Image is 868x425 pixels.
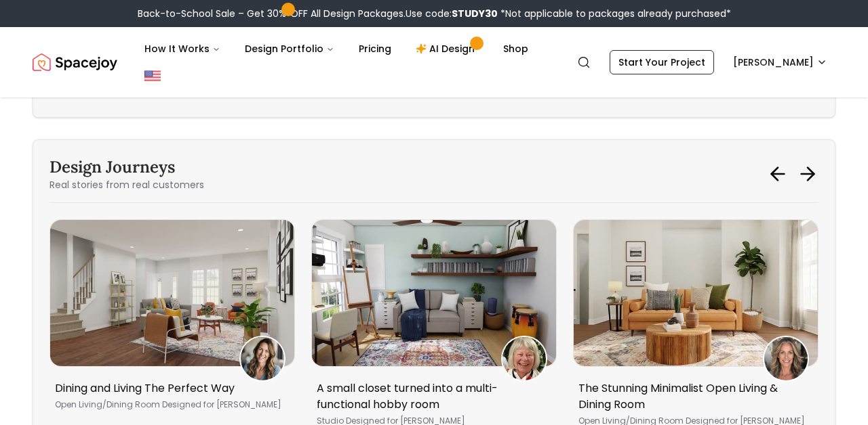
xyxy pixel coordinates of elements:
a: Pricing [348,35,402,62]
img: Spacejoy Logo [33,49,117,76]
b: STUDY30 [452,7,498,20]
img: United States [144,68,161,84]
a: Start Your Project [610,50,714,74]
button: [PERSON_NAME] [725,50,835,74]
button: How It Works [134,35,231,62]
a: Dining and Living The Perfect WayJeni SchrimsherDining and Living The Perfect WayOpen Living/Dini... [50,219,295,421]
h3: Design Journeys [50,156,204,178]
a: Spacejoy [33,49,117,76]
p: Dining and Living The Perfect Way [55,380,284,397]
nav: Main [134,35,539,62]
p: Open Living/Dining Room [PERSON_NAME] [55,399,284,410]
a: AI Design [405,35,490,62]
nav: Global [33,27,835,97]
div: Back-to-School Sale – Get 30% OFF All Design Packages. [138,7,731,20]
span: Designed for [162,399,214,410]
p: Real stories from real customers [50,178,204,192]
div: 1 / 5 [50,219,295,421]
a: Shop [492,35,539,62]
span: *Not applicable to packages already purchased* [498,7,731,20]
img: Jeni Schrimsher [241,337,284,380]
p: The Stunning Minimalist Open Living & Dining Room [578,380,808,413]
span: Use code: [406,7,498,20]
img: Ronny Coombs [764,337,808,380]
button: Design Portfolio [234,35,345,62]
p: A small closet turned into a multi-functional hobby room [317,380,546,413]
img: Gail Hagenbach [502,337,546,380]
